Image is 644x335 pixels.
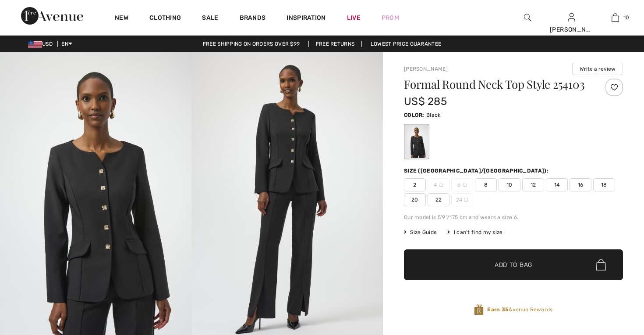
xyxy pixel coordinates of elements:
a: Lowest Price Guarantee [364,41,449,47]
span: Color: [404,112,425,118]
span: 16 [570,178,591,191]
div: Black [405,125,428,158]
span: EN [61,41,72,47]
a: Sign In [568,13,575,22]
span: 18 [593,178,615,191]
div: Size ([GEOGRAPHIC_DATA]/[GEOGRAPHIC_DATA]): [404,167,550,175]
span: Black [426,112,441,118]
a: Live [347,13,361,22]
img: US Dollar [28,41,42,48]
img: My Bag [612,12,619,23]
strong: Earn 35 [487,306,509,313]
img: Bag.svg [596,259,606,270]
span: 14 [546,178,568,191]
img: My Info [568,12,575,23]
img: Avenue Rewards [474,304,484,316]
span: 20 [404,193,426,206]
span: Inspiration [287,14,326,23]
span: 10 [623,14,630,22]
a: Free Returns [308,41,362,47]
a: Sale [202,14,218,23]
a: Brands [240,14,266,23]
a: 10 [594,12,637,23]
span: 12 [522,178,544,191]
h1: Formal Round Neck Top Style 254103 [404,79,587,90]
a: Free shipping on orders over $99 [196,41,307,47]
button: Add to Bag [404,249,623,280]
span: USD [28,41,56,47]
a: New [115,14,128,23]
span: Add to Bag [495,260,532,270]
span: Avenue Rewards [487,306,552,313]
img: ring-m.svg [464,198,468,202]
span: 2 [404,178,426,191]
img: ring-m.svg [439,183,443,187]
span: 24 [451,193,473,206]
span: 10 [499,178,520,191]
span: 22 [428,193,449,206]
img: 1ère Avenue [21,7,83,25]
img: ring-m.svg [463,183,467,187]
a: Clothing [149,14,181,23]
span: 6 [451,178,473,191]
img: search the website [524,12,531,23]
div: [PERSON_NAME] [550,25,593,34]
div: Our model is 5'9"/175 cm and wears a size 6. [404,213,623,221]
button: Write a review [572,63,623,75]
div: I can't find my size [447,228,502,236]
span: 8 [475,178,497,191]
span: Size Guide [404,228,437,236]
span: US$ 285 [404,95,447,108]
span: 4 [428,178,449,191]
a: [PERSON_NAME] [404,66,448,72]
a: Prom [382,13,399,22]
